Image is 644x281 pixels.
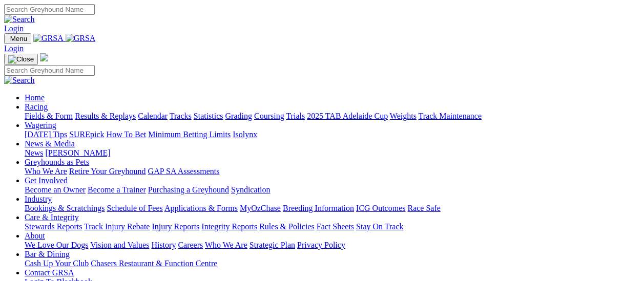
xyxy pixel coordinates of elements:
[25,102,48,111] a: Racing
[148,130,231,139] a: Minimum Betting Limits
[69,130,104,139] a: SUREpick
[4,24,24,33] a: Login
[25,148,640,158] div: News & Media
[25,148,43,157] a: News
[170,112,192,120] a: Tracks
[25,121,56,129] a: Wagering
[25,241,88,249] a: We Love Our Dogs
[205,241,247,249] a: Who We Are
[90,241,149,249] a: Vision and Values
[231,185,270,194] a: Syndication
[4,65,95,76] input: Search
[25,241,640,250] div: About
[107,130,147,139] a: How To Bet
[201,222,257,231] a: Integrity Reports
[25,268,74,277] a: Contact GRSA
[297,241,345,249] a: Privacy Policy
[407,204,440,212] a: Race Safe
[10,35,27,42] span: Menu
[178,241,203,249] a: Careers
[307,112,388,120] a: 2025 TAB Adelaide Cup
[259,222,315,231] a: Rules & Policies
[66,34,96,43] img: GRSA
[250,241,295,249] a: Strategic Plan
[4,33,31,44] button: Toggle navigation
[286,112,305,120] a: Trials
[33,34,64,43] img: GRSA
[88,185,146,194] a: Become a Trainer
[25,250,70,258] a: Bar & Dining
[317,222,354,231] a: Fact Sheets
[25,93,45,102] a: Home
[4,44,24,53] a: Login
[8,55,34,63] img: Close
[138,112,168,120] a: Calendar
[25,204,105,212] a: Bookings & Scratchings
[148,167,220,176] a: GAP SA Assessments
[25,130,67,139] a: [DATE] Tips
[25,222,82,231] a: Stewards Reports
[25,259,640,268] div: Bar & Dining
[194,112,223,120] a: Statistics
[4,4,95,15] input: Search
[25,130,640,139] div: Wagering
[151,241,176,249] a: History
[25,194,52,203] a: Industry
[25,213,79,222] a: Care & Integrity
[40,53,48,61] img: logo-grsa-white.png
[254,112,284,120] a: Coursing
[390,112,417,120] a: Weights
[25,204,640,213] div: Industry
[419,112,482,120] a: Track Maintenance
[233,130,257,139] a: Isolynx
[240,204,281,212] a: MyOzChase
[25,231,45,240] a: About
[25,139,75,148] a: News & Media
[25,112,640,121] div: Racing
[25,112,73,120] a: Fields & Form
[25,222,640,231] div: Care & Integrity
[4,15,35,24] img: Search
[152,222,199,231] a: Injury Reports
[148,185,229,194] a: Purchasing a Greyhound
[45,148,110,157] a: [PERSON_NAME]
[25,259,89,268] a: Cash Up Your Club
[25,185,86,194] a: Become an Owner
[25,185,640,194] div: Get Involved
[25,158,89,166] a: Greyhounds as Pets
[225,112,252,120] a: Grading
[283,204,354,212] a: Breeding Information
[4,54,38,65] button: Toggle navigation
[164,204,238,212] a: Applications & Forms
[91,259,217,268] a: Chasers Restaurant & Function Centre
[25,176,68,185] a: Get Involved
[25,167,640,176] div: Greyhounds as Pets
[4,76,35,85] img: Search
[356,222,403,231] a: Stay On Track
[84,222,150,231] a: Track Injury Rebate
[69,167,146,176] a: Retire Your Greyhound
[107,204,162,212] a: Schedule of Fees
[356,204,405,212] a: ICG Outcomes
[25,167,67,176] a: Who We Are
[75,112,136,120] a: Results & Replays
